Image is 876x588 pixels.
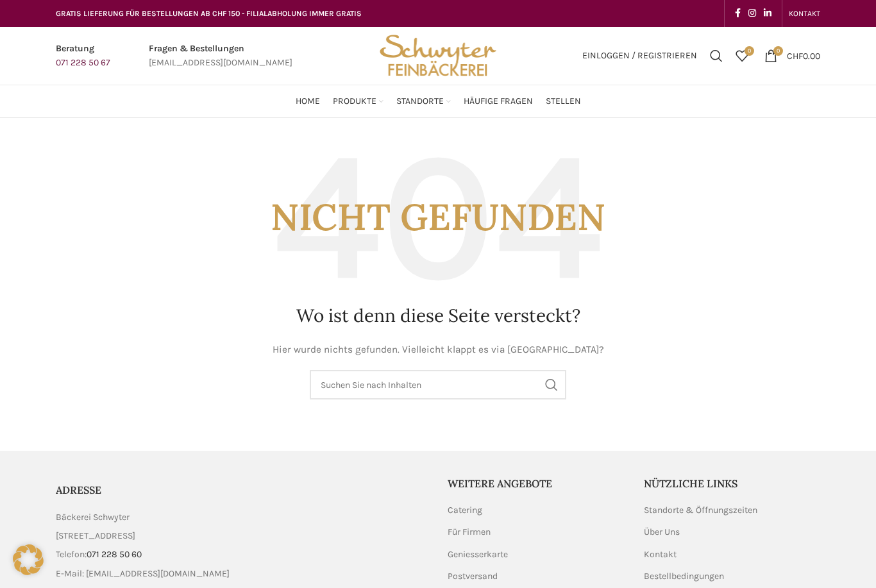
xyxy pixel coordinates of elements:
div: Meine Wunschliste [729,43,755,69]
span: Bäckerei Schwyter [56,510,130,525]
span: Standorte [396,96,444,108]
span: Stellen [546,96,581,108]
a: Instagram social link [745,4,760,22]
a: Postversand [448,570,499,583]
a: Stellen [546,88,581,114]
a: Infobox link [56,42,110,71]
span: GRATIS LIEFERUNG FÜR BESTELLUNGEN AB CHF 150 - FILIALABHOLUNG IMMER GRATIS [56,9,362,18]
span: Häufige Fragen [464,96,533,108]
span: ADRESSE [56,483,101,496]
a: Home [296,88,320,114]
a: Linkedin social link [760,4,775,22]
a: 0 [729,43,755,69]
a: Standorte [396,88,451,114]
div: Secondary navigation [782,1,827,26]
a: List item link [56,548,428,562]
a: Standorte & Öffnungszeiten [644,504,759,517]
div: Main navigation [49,88,827,114]
a: Facebook social link [731,4,745,22]
span: Produkte [333,96,376,108]
a: 0 CHF0.00 [758,43,827,69]
a: Suchen [703,43,729,69]
a: Für Firmen [448,526,492,539]
h5: Weitere Angebote [448,476,625,491]
a: Bestellbedingungen [644,570,725,583]
a: Produkte [333,88,383,114]
h3: Nicht gefunden [56,144,820,290]
span: 0 [773,46,783,56]
bdi: 0.00 [787,50,820,61]
a: Geniesserkarte [448,548,509,561]
a: Site logo [375,49,501,60]
span: [STREET_ADDRESS] [56,529,135,543]
a: KONTAKT [789,1,820,26]
span: Einloggen / Registrieren [582,51,697,60]
a: Kontakt [644,548,678,561]
a: Über Uns [644,526,681,539]
h1: Wo ist denn diese Seite versteckt? [56,303,820,328]
a: Einloggen / Registrieren [576,43,703,69]
a: Catering [448,504,484,517]
input: Suchen [310,370,566,399]
a: List item link [56,567,428,581]
a: Häufige Fragen [464,88,533,114]
p: Hier wurde nichts gefunden. Vielleicht klappt es via [GEOGRAPHIC_DATA]? [56,342,820,358]
span: 0 [745,46,754,56]
a: Infobox link [149,42,292,71]
span: CHF [787,50,803,61]
span: KONTAKT [789,9,820,18]
span: Home [296,96,320,108]
h5: Nützliche Links [644,476,821,491]
img: Bäckerei Schwyter [375,27,501,85]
